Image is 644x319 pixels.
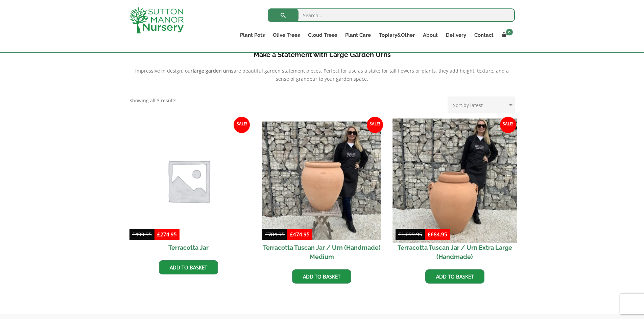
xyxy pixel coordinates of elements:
[135,68,193,74] span: Impressive in design, our
[392,118,517,243] img: Terracotta Tuscan Jar / Urn Extra Large (Handmade)
[269,30,304,40] a: Olive Trees
[157,231,160,238] span: £
[396,240,514,264] h2: Terracotta Tuscan Jar / Urn Extra Large (Handmade)
[470,30,498,40] a: Contact
[290,231,310,238] bdi: 474.95
[375,30,419,40] a: Topiary&Other
[398,231,401,238] span: £
[132,231,135,238] span: £
[157,231,177,238] bdi: 274.95
[341,30,375,40] a: Plant Care
[425,269,484,284] a: Add to basket: “Terracotta Tuscan Jar / Urn Extra Large (Handmade)”
[367,117,383,133] span: Sale!
[132,231,152,238] bdi: 499.95
[398,231,422,238] bdi: 1,099.95
[265,231,285,238] bdi: 784.95
[159,260,218,274] a: Add to basket: “Terracotta Jar”
[129,240,248,255] h2: Terracotta Jar
[304,30,341,40] a: Cloud Trees
[129,122,248,240] img: Placeholder
[254,51,391,59] b: Make a Statement with Large Garden Urns
[129,7,184,33] img: logo
[129,97,176,105] p: Showing all 3 results
[292,269,351,284] a: Add to basket: “Terracotta Tuscan Jar / Urn (Handmade) Medium”
[262,122,381,240] img: Terracotta Tuscan Jar / Urn (Handmade) Medium
[268,8,515,22] input: Search...
[428,231,447,238] bdi: 684.95
[498,30,515,40] a: 0
[234,117,250,133] span: Sale!
[234,68,509,82] span: are beautiful garden statement pieces. Perfect for use as a stake for tall flowers or plants, the...
[236,30,269,40] a: Plant Pots
[265,231,268,238] span: £
[396,122,514,264] a: Sale! Terracotta Tuscan Jar / Urn Extra Large (Handmade)
[262,122,381,264] a: Sale! Terracotta Tuscan Jar / Urn (Handmade) Medium
[442,30,470,40] a: Delivery
[500,117,516,133] span: Sale!
[129,122,248,255] a: Sale! Terracotta Jar
[193,68,234,74] b: large garden urns
[506,29,513,35] span: 0
[262,240,381,264] h2: Terracotta Tuscan Jar / Urn (Handmade) Medium
[448,97,515,113] select: Shop order
[428,231,431,238] span: £
[290,231,293,238] span: £
[419,30,442,40] a: About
